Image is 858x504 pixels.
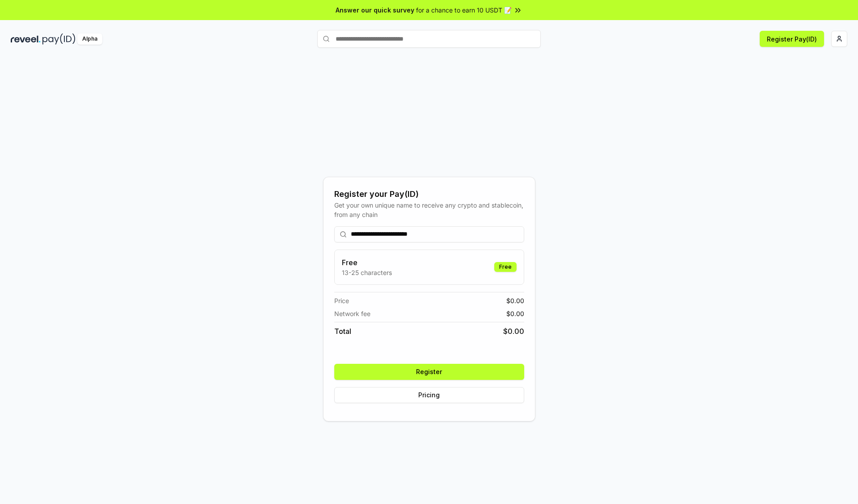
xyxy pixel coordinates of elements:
[336,5,414,15] span: Answer our quick survey
[760,31,824,47] button: Register Pay(ID)
[494,262,517,272] div: Free
[11,33,41,45] img: reveel_dark
[334,309,370,318] span: Network fee
[334,188,524,200] div: Register your Pay(ID)
[42,33,76,45] img: pay_id
[342,257,392,268] h3: Free
[334,387,524,403] button: Pricing
[77,33,102,45] div: Alpha
[506,296,524,305] span: $ 0.00
[334,296,349,305] span: Price
[334,326,351,337] span: Total
[334,364,524,380] button: Register
[342,268,392,277] p: 13-25 characters
[506,309,524,318] span: $ 0.00
[503,326,524,337] span: $ 0.00
[416,5,512,15] span: for a chance to earn 10 USDT 📝
[334,200,524,219] div: Get your own unique name to receive any crypto and stablecoin, from any chain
